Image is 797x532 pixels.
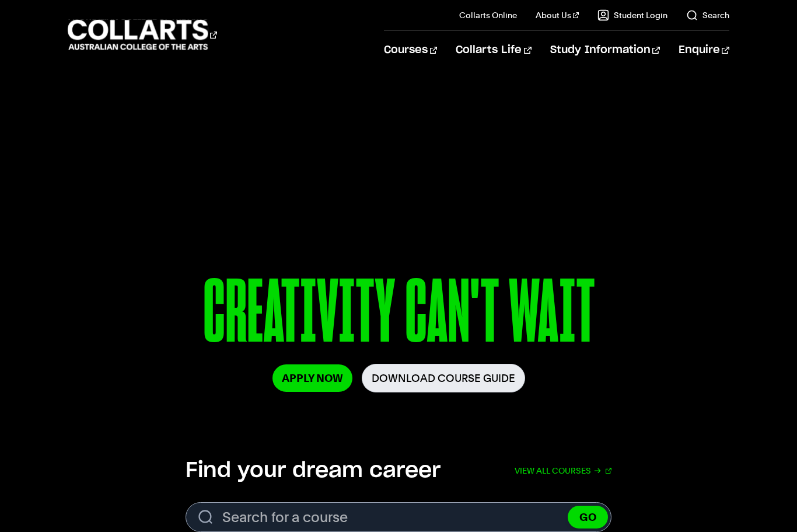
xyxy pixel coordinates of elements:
h2: Find your dream career [186,458,441,484]
a: Enquire [679,31,729,69]
a: About Us [536,9,579,21]
a: Collarts Online [459,9,517,21]
button: GO [568,506,608,528]
a: Download Course Guide [362,364,525,392]
form: Search [186,502,611,532]
input: Search for a course [186,502,611,532]
a: Courses [384,31,437,69]
a: View all courses [515,458,611,484]
div: Go to homepage [68,18,217,51]
a: Collarts Life [456,31,531,69]
a: Student Login [597,9,667,21]
a: Search [686,9,729,21]
p: CREATIVITY CAN'T WAIT [68,267,729,364]
a: Study Information [550,31,660,69]
a: Apply Now [272,364,352,392]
